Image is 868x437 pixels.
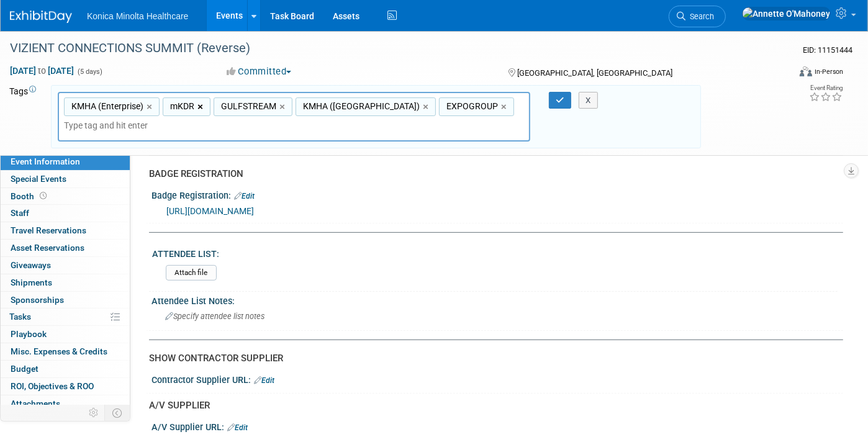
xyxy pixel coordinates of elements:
span: Booth [11,191,49,201]
span: KMHA (Enterprise) [69,100,143,112]
td: Tags [9,85,40,149]
div: ATTENDEE LIST: [152,245,838,260]
a: Asset Reservations [1,240,130,256]
a: × [279,100,287,114]
div: Event Format [720,65,843,83]
span: Budget [11,364,38,374]
span: to [36,66,48,76]
span: Travel Reservations [11,225,86,235]
span: Booth not reserved yet [37,191,49,200]
div: Attendee List Notes: [151,292,843,307]
div: VIZIENT CONNECTIONS SUMMIT (Reverse) [6,37,772,60]
div: A/V SUPPLIER [149,399,834,412]
button: X [579,92,598,109]
a: Playbook [1,326,130,343]
div: A/V Supplier URL: [151,418,843,434]
a: Sponsorships [1,292,130,309]
img: ExhibitDay [10,11,72,23]
a: × [147,100,155,114]
a: Booth [1,188,130,205]
div: Contractor Supplier URL: [151,371,843,387]
a: Travel Reservations [1,222,130,239]
span: Playbook [11,329,47,339]
span: Event ID: 11151444 [803,45,852,55]
a: Edit [234,192,255,200]
div: SHOW CONTRACTOR SUPPLIER [149,352,834,365]
span: [GEOGRAPHIC_DATA], [GEOGRAPHIC_DATA] [517,68,672,78]
a: Tasks [1,309,130,325]
span: GULFSTREAM [219,100,276,112]
span: EXPOGROUP [444,100,498,112]
a: Shipments [1,274,130,291]
span: KMHA ([GEOGRAPHIC_DATA]) [301,100,420,112]
a: Search [669,6,726,27]
span: Special Events [11,174,66,184]
a: ROI, Objectives & ROO [1,378,130,395]
span: Misc. Expenses & Credits [11,346,107,356]
span: [DATE] [DATE] [9,65,75,76]
a: Edit [254,376,274,385]
span: Specify attendee list notes [165,312,264,321]
a: Misc. Expenses & Credits [1,343,130,360]
span: Search [685,12,714,21]
div: Badge Registration: [151,186,843,202]
a: Staff [1,205,130,222]
span: (5 days) [76,68,102,76]
span: Shipments [11,277,52,287]
span: mKDR [168,100,194,112]
span: Attachments [11,399,60,408]
td: Personalize Event Tab Strip [83,405,105,421]
div: Event Rating [809,85,843,91]
span: Sponsorships [11,295,64,305]
span: Konica Minolta Healthcare [87,11,188,21]
a: Special Events [1,171,130,187]
a: Attachments [1,395,130,412]
a: × [423,100,431,114]
img: Format-Inperson.png [800,66,812,76]
td: Toggle Event Tabs [105,405,130,421]
a: × [501,100,509,114]
div: In-Person [814,67,843,76]
span: Asset Reservations [11,243,84,253]
a: × [197,100,206,114]
a: Event Information [1,153,130,170]
span: Giveaways [11,260,51,270]
a: Edit [227,423,248,432]
span: ROI, Objectives & ROO [11,381,94,391]
span: Event Information [11,156,80,166]
a: Budget [1,361,130,377]
button: Committed [222,65,296,78]
a: [URL][DOMAIN_NAME] [166,206,254,216]
img: Annette O'Mahoney [742,7,831,20]
span: Staff [11,208,29,218]
a: Giveaways [1,257,130,274]
span: Tasks [9,312,31,322]
input: Type tag and hit enter [64,119,238,132]
div: BADGE REGISTRATION [149,168,834,181]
